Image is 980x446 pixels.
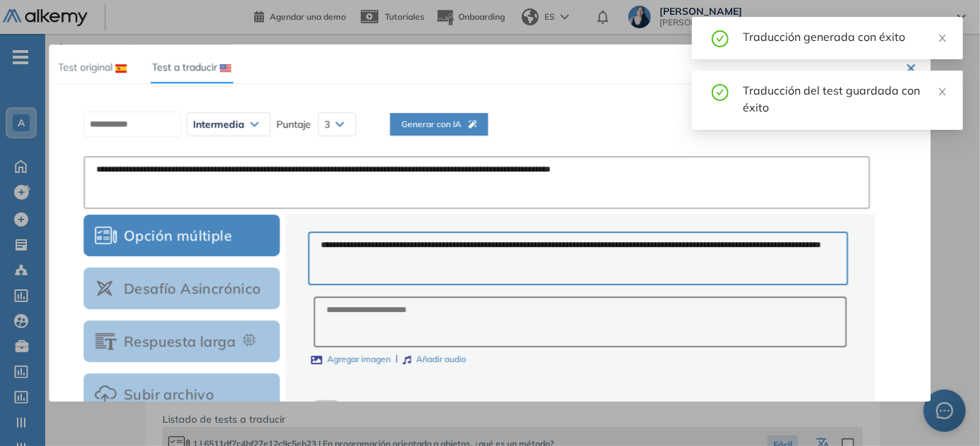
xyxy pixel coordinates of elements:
button: Subir archivo [83,374,280,416]
img: USA [220,64,231,73]
div: Traducción del test guardada con éxito [743,82,946,116]
span: Puntaje [276,116,311,132]
label: Agregar imagen [311,353,391,366]
span: Generar con IA [401,118,477,131]
img: ESP [115,64,126,73]
label: Añadir audio [403,353,467,366]
span: 3 [324,119,330,130]
span: close [938,87,948,97]
div: Traducción generada con éxito [743,28,946,45]
span: check-circle [712,28,729,47]
span: Intermedia [193,119,244,130]
button: Desafío Asincrónico [83,268,280,310]
span: Test original [58,61,112,73]
button: Respuesta larga [83,321,280,363]
span: Test a traducir [152,61,217,73]
button: Generar con IA [390,113,488,135]
span: check-circle [712,82,729,101]
button: Opción múltiple [83,215,280,257]
span: close [938,33,948,43]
